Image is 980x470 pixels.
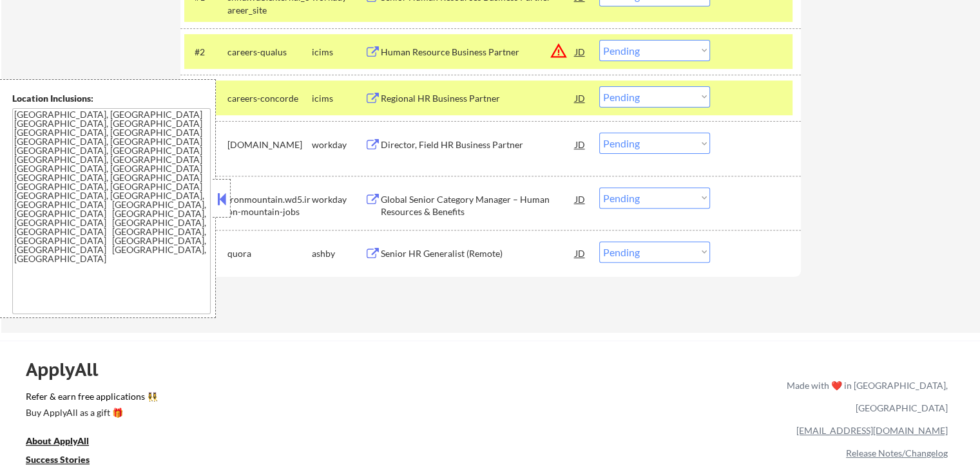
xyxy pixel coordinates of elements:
a: [EMAIL_ADDRESS][DOMAIN_NAME] [796,425,948,436]
div: JD [574,40,587,63]
a: Buy ApplyAll as a gift 🎁 [26,406,155,422]
a: About ApplyAll [26,434,107,450]
button: warning_amber [550,42,568,60]
a: Refer & earn free applications 👯‍♀️ [26,392,517,406]
div: Regional HR Business Partner [381,92,575,105]
div: icims [312,92,365,105]
div: #2 [195,46,217,59]
div: Buy ApplyAll as a gift 🎁 [26,408,155,417]
div: JD [574,86,587,109]
div: workday [312,193,365,206]
u: About ApplyAll [26,435,89,446]
div: Senior HR Generalist (Remote) [381,247,575,260]
div: careers-concorde [227,92,312,105]
div: ironmountain.wd5.iron-mountain-jobs [227,193,312,218]
div: Made with ❤️ in [GEOGRAPHIC_DATA], [GEOGRAPHIC_DATA] [782,374,948,419]
div: Human Resource Business Partner [381,46,575,59]
div: ashby [312,247,365,260]
div: Global Senior Category Manager – Human Resources & Benefits [381,193,575,218]
div: JD [574,241,587,265]
a: Release Notes/Changelog [846,447,948,458]
div: JD [574,133,587,156]
div: ApplyAll [26,359,113,381]
div: quora [227,247,312,260]
div: Director, Field HR Business Partner [381,138,575,151]
u: Success Stories [26,454,90,465]
a: Success Stories [26,453,107,469]
div: Location Inclusions: [12,92,211,105]
div: [DOMAIN_NAME] [227,138,312,151]
div: JD [574,187,587,211]
div: careers-qualus [227,46,312,59]
div: icims [312,46,365,59]
div: workday [312,138,365,151]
